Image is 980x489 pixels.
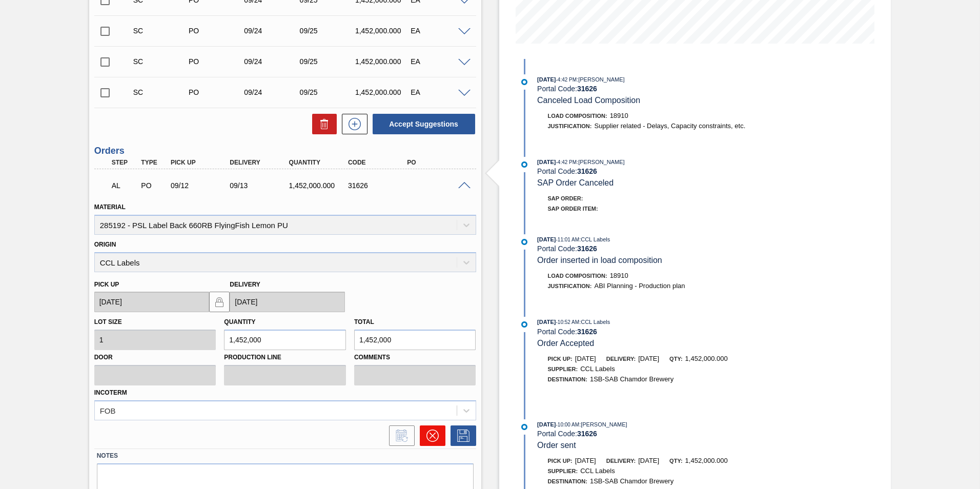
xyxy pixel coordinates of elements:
[548,458,573,464] span: Pick up:
[213,296,226,308] img: locked
[408,88,470,96] div: EA
[580,467,615,475] span: CCL Labels
[224,350,346,365] label: Production Line
[521,161,527,168] img: atual
[594,122,745,130] span: Supplier related - Delays, Capacity constraints, etc.
[669,458,682,464] span: Qty:
[548,113,607,119] span: Load Composition :
[579,319,610,325] span: : CCL Labels
[669,356,682,362] span: Qty:
[685,457,728,464] span: 1,452,000.000
[94,146,476,156] h3: Orders
[209,292,230,312] button: locked
[548,283,592,289] span: Justification:
[537,85,781,93] div: Portal Code:
[556,319,580,325] span: - 10:52 AM
[575,457,596,464] span: [DATE]
[224,318,255,325] label: Quantity
[537,421,556,427] span: [DATE]
[297,88,359,96] div: 09/25/2025
[537,96,640,105] span: Canceled Load Composition
[168,159,234,166] div: Pick up
[590,375,673,383] span: 1SB-SAB Chamdor Brewery
[577,430,597,438] strong: 31626
[241,88,303,96] div: 09/24/2025
[556,77,577,83] span: - 4:42 PM
[537,159,556,165] span: [DATE]
[556,237,580,242] span: - 11:01 AM
[109,174,140,197] div: Awaiting Load Composition
[373,114,475,134] button: Accept Suggestions
[227,181,293,190] div: 09/13/2025
[521,239,527,245] img: atual
[307,114,337,134] div: Delete Suggestions
[521,79,527,85] img: atual
[186,27,248,35] div: Purchase order
[548,206,598,212] span: SAP Order Item:
[577,244,597,253] strong: 31626
[408,57,470,66] div: EA
[610,272,628,279] span: 18910
[353,57,415,66] div: 1,452,000.000
[548,478,587,484] span: Destination:
[548,273,607,279] span: Load Composition :
[638,355,659,362] span: [DATE]
[606,356,636,362] span: Delivery:
[354,350,476,365] label: Comments
[577,85,597,93] strong: 31626
[548,195,583,201] span: SAP Order:
[577,76,625,83] span: : [PERSON_NAME]
[94,292,210,312] input: mm/dd/yyyy
[354,318,374,325] label: Total
[521,424,527,430] img: atual
[94,389,127,396] label: Incoterm
[186,57,248,66] div: Purchase order
[556,159,577,165] span: - 4:42 PM
[594,282,685,290] span: ABI Planning - Production plan
[556,422,580,427] span: - 10:00 AM
[548,356,573,362] span: Pick up:
[685,355,728,362] span: 1,452,000.000
[227,159,293,166] div: Delivery
[94,241,116,248] label: Origin
[109,159,140,166] div: Step
[384,425,415,446] div: Inform order change
[548,366,578,372] span: Supplier:
[548,376,587,382] span: Destination:
[537,441,576,450] span: Order sent
[94,203,126,211] label: Material
[537,244,781,253] div: Portal Code:
[345,159,412,166] div: Code
[638,457,659,464] span: [DATE]
[131,57,193,66] div: Suggestion Created
[537,339,594,348] span: Order Accepted
[297,27,359,35] div: 09/25/2025
[230,292,345,312] input: mm/dd/yyyy
[537,178,614,187] span: SAP Order Canceled
[537,319,556,325] span: [DATE]
[548,468,578,474] span: Supplier:
[577,328,597,336] strong: 31626
[94,281,119,288] label: Pick up
[590,477,673,485] span: 1SB-SAB Chamdor Brewery
[94,350,216,365] label: Door
[577,167,597,175] strong: 31626
[138,181,169,190] div: Purchase order
[287,181,353,190] div: 1,452,000.000
[230,281,260,288] label: Delivery
[537,430,781,438] div: Portal Code:
[575,355,596,362] span: [DATE]
[297,57,359,66] div: 09/25/2025
[610,112,628,119] span: 18910
[353,88,415,96] div: 1,452,000.000
[579,236,610,242] span: : CCL Labels
[548,123,592,129] span: Justification:
[287,159,353,166] div: Quantity
[367,113,476,135] div: Accept Suggestions
[537,256,662,264] span: Order inserted in load composition
[404,159,471,166] div: PO
[445,425,476,446] div: Save Order
[97,449,474,463] label: Notes
[100,406,116,415] div: FOB
[579,421,627,427] span: : [PERSON_NAME]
